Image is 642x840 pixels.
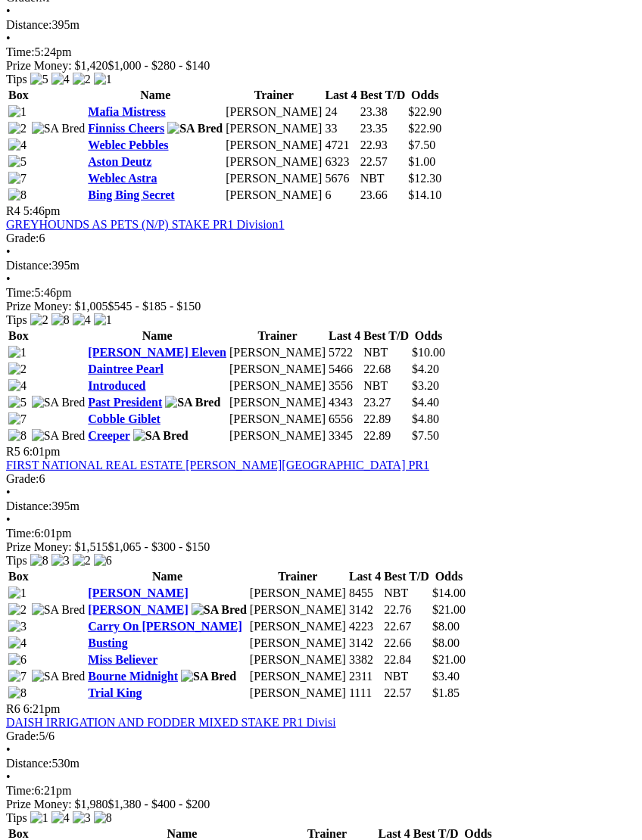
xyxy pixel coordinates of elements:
[8,396,26,409] img: 5
[8,429,26,443] img: 8
[88,396,162,409] a: Past President
[249,586,347,601] td: [PERSON_NAME]
[412,429,439,442] span: $7.50
[360,171,407,186] td: NBT
[6,730,39,742] span: Grade:
[6,445,20,458] span: R5
[108,798,210,810] span: $1,380 - $400 - $200
[225,121,323,136] td: [PERSON_NAME]
[229,412,326,427] td: [PERSON_NAME]
[411,328,446,344] th: Odds
[324,138,357,153] td: 4721
[6,259,636,272] div: 395m
[383,569,430,584] th: Best T/D
[167,122,223,135] img: SA Bred
[6,784,35,797] span: Time:
[408,105,441,118] span: $22.90
[229,345,326,360] td: [PERSON_NAME]
[6,770,11,783] span: •
[88,653,157,666] a: Miss Believer
[363,378,410,394] td: NBT
[363,362,410,377] td: 22.68
[32,396,86,409] img: SA Bred
[328,412,361,427] td: 6556
[23,702,61,715] span: 6:21pm
[229,378,326,394] td: [PERSON_NAME]
[348,669,382,684] td: 2311
[432,569,466,584] th: Odds
[192,603,247,617] img: SA Bred
[328,328,361,344] th: Last 4
[383,636,430,651] td: 22.66
[6,554,27,567] span: Tips
[108,300,201,313] span: $545 - $185 - $150
[408,155,435,168] span: $1.00
[6,743,11,756] span: •
[6,702,20,715] span: R6
[229,362,326,377] td: [PERSON_NAME]
[8,89,29,101] span: Box
[8,346,26,359] img: 1
[225,138,323,153] td: [PERSON_NAME]
[328,428,361,443] td: 3345
[8,620,26,633] img: 3
[348,652,382,667] td: 3382
[94,811,112,825] img: 8
[73,811,91,825] img: 3
[6,45,35,58] span: Time:
[328,378,361,394] td: 3556
[412,362,439,375] span: $4.20
[88,346,226,359] a: [PERSON_NAME] Eleven
[249,669,347,684] td: [PERSON_NAME]
[383,669,430,684] td: NBT
[324,171,357,186] td: 5676
[408,188,441,201] span: $14.10
[348,636,382,651] td: 3142
[348,586,382,601] td: 8455
[108,540,210,553] span: $1,065 - $300 - $150
[360,154,407,170] td: 22.57
[6,459,429,471] a: FIRST NATIONAL REAL ESTATE [PERSON_NAME][GEOGRAPHIC_DATA] PR1
[51,313,70,327] img: 8
[181,670,236,683] img: SA Bred
[6,286,636,300] div: 5:46pm
[51,811,70,825] img: 4
[6,757,636,770] div: 530m
[88,429,129,442] a: Creeper
[324,188,357,203] td: 6
[6,5,11,17] span: •
[32,122,86,135] img: SA Bred
[432,670,460,683] span: $3.40
[8,686,26,700] img: 8
[133,429,189,443] img: SA Bred
[408,122,441,135] span: $22.90
[412,396,439,409] span: $4.40
[348,619,382,634] td: 4223
[6,730,636,743] div: 5/6
[407,88,442,103] th: Odds
[51,73,70,86] img: 4
[324,88,357,103] th: Last 4
[6,527,636,540] div: 6:01pm
[324,154,357,170] td: 6323
[23,204,61,217] span: 5:46pm
[383,652,430,667] td: 22.84
[8,379,26,393] img: 4
[108,59,210,72] span: $1,000 - $280 - $140
[32,670,86,683] img: SA Bred
[360,121,407,136] td: 23.35
[88,636,127,649] a: Busting
[328,345,361,360] td: 5722
[88,138,168,151] a: Weblec Pebbles
[6,811,27,824] span: Tips
[88,586,188,599] a: [PERSON_NAME]
[8,155,26,169] img: 5
[6,59,636,73] div: Prize Money: $1,420
[8,172,26,185] img: 7
[6,499,51,512] span: Distance:
[30,313,48,327] img: 2
[32,429,86,443] img: SA Bred
[88,603,188,616] a: [PERSON_NAME]
[328,362,361,377] td: 5466
[88,412,160,425] a: Cobble Giblet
